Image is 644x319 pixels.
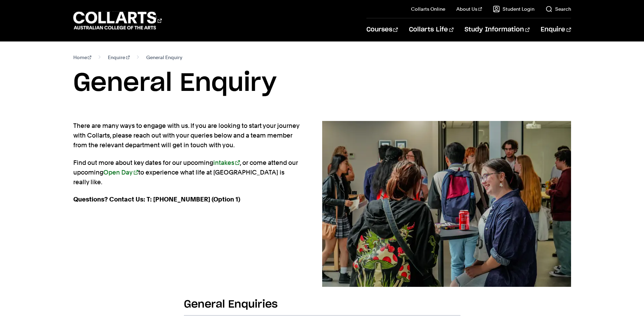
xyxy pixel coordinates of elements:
h1: General Enquiry [73,68,571,99]
a: intakes [213,159,240,166]
a: Home [73,53,92,62]
a: Enquire [108,53,130,62]
a: Student Login [493,6,534,12]
a: Collarts Life [409,18,454,41]
a: Collarts Online [411,6,445,12]
p: There are many ways to engage with us. If you are looking to start your journey with Collarts, pl... [73,121,300,150]
h2: General Enquiries [184,298,460,316]
a: Courses [366,18,398,41]
div: Go to homepage [73,11,162,30]
a: About Us [456,6,482,12]
a: Search [545,6,571,12]
a: Open Day [103,169,138,176]
span: General Enquiry [146,53,182,62]
a: Study Information [465,18,530,41]
p: Find out more about key dates for our upcoming , or come attend our upcoming to experience what l... [73,158,300,187]
strong: Questions? Contact Us: T: [PHONE_NUMBER] (Option 1) [73,196,240,203]
a: Enquire [541,18,571,41]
